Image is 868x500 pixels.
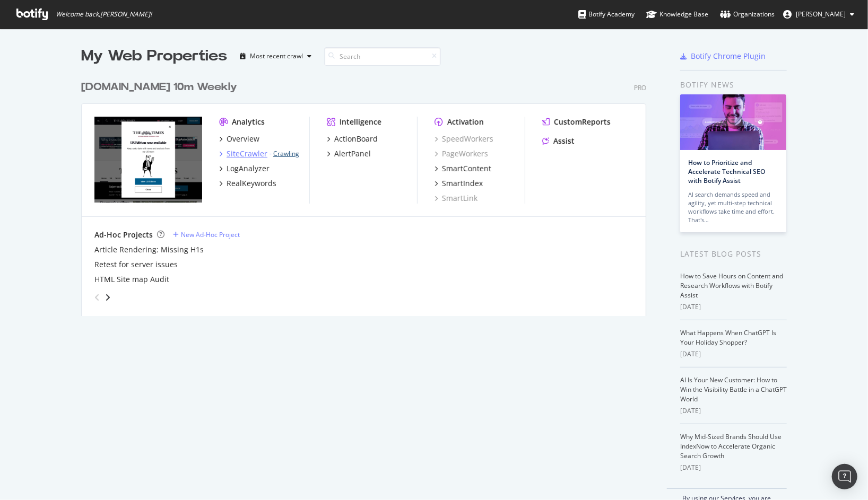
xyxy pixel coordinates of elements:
div: Knowledge Base [646,9,708,20]
div: grid [81,67,655,316]
a: Overview [219,134,259,144]
div: [DATE] [680,349,787,359]
a: Why Mid-Sized Brands Should Use IndexNow to Accelerate Organic Search Growth [680,432,782,460]
div: Ad-Hoc Projects [94,230,153,240]
button: Most recent crawl [236,48,316,65]
a: How to Prioritize and Accelerate Technical SEO with Botify Assist [688,158,765,185]
div: SmartIndex [442,178,483,189]
span: Paul Leclercq [796,10,846,19]
a: SpeedWorkers [435,134,493,144]
div: Botify Chrome Plugin [691,51,766,62]
a: RealKeywords [219,178,276,189]
div: CustomReports [554,117,611,127]
a: LogAnalyzer [219,163,270,174]
div: Pro [634,83,646,92]
div: My Web Properties [81,46,227,67]
div: SiteCrawler [227,148,267,159]
a: AI Is Your New Customer: How to Win the Visibility Battle in a ChatGPT World [680,375,787,403]
div: AI search demands speed and agility, yet multi-step technical workflows take time and effort. Tha... [688,190,778,224]
a: ActionBoard [327,134,378,144]
div: [DATE] [680,406,787,416]
div: Open Intercom Messenger [832,464,857,489]
a: [DOMAIN_NAME] 10m Weekly [81,80,241,95]
div: Overview [227,134,259,144]
a: HTML Site map Audit [94,274,169,285]
a: Botify Chrome Plugin [680,51,766,62]
a: How to Save Hours on Content and Research Workflows with Botify Assist [680,271,783,300]
div: [DATE] [680,302,787,312]
div: New Ad-Hoc Project [181,230,240,239]
a: New Ad-Hoc Project [173,230,240,239]
div: Most recent crawl [250,53,303,59]
div: Latest Blog Posts [680,248,787,260]
a: What Happens When ChatGPT Is Your Holiday Shopper? [680,328,776,347]
a: Retest for server issues [94,259,178,270]
div: [DOMAIN_NAME] 10m Weekly [81,80,237,95]
div: [DATE] [680,463,787,472]
a: SmartContent [435,163,491,174]
a: Article Rendering: Missing H1s [94,244,204,255]
div: Activation [447,117,484,127]
a: SmartLink [435,193,478,204]
img: www.TheTimes.co.uk [94,117,202,203]
div: Assist [553,136,575,146]
div: Botify Academy [578,9,635,20]
a: Crawling [273,149,299,158]
img: How to Prioritize and Accelerate Technical SEO with Botify Assist [680,94,786,150]
span: Welcome back, [PERSON_NAME] ! [56,10,152,19]
div: angle-right [104,292,111,303]
div: Analytics [232,117,265,127]
input: Search [324,47,441,66]
div: SmartContent [442,163,491,174]
a: AlertPanel [327,148,371,159]
div: LogAnalyzer [227,163,270,174]
div: AlertPanel [334,148,371,159]
div: Botify news [680,79,787,91]
a: PageWorkers [435,148,488,159]
a: Assist [542,136,575,146]
div: Intelligence [340,117,381,127]
div: Organizations [720,9,775,20]
button: [PERSON_NAME] [775,6,863,23]
a: SiteCrawler- Crawling [219,148,299,159]
div: RealKeywords [227,178,276,189]
a: CustomReports [542,117,611,127]
div: ActionBoard [334,134,378,144]
div: angle-left [90,289,104,306]
div: - [270,149,299,158]
a: SmartIndex [435,178,483,189]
